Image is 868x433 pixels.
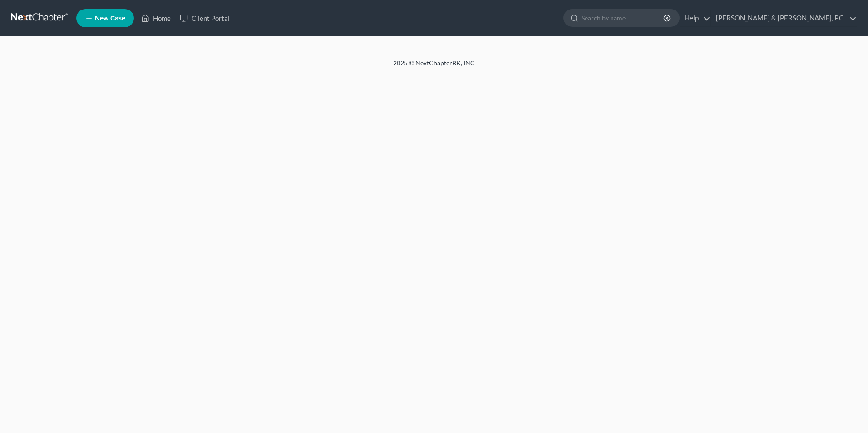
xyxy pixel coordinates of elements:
a: [PERSON_NAME] & [PERSON_NAME], P.C. [711,10,857,26]
a: Help [680,10,710,26]
a: Home [137,10,175,26]
a: Client Portal [175,10,234,26]
span: New Case [95,15,125,22]
input: Search by name... [582,10,665,26]
div: 2025 © NextChapterBK, INC [175,59,693,75]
